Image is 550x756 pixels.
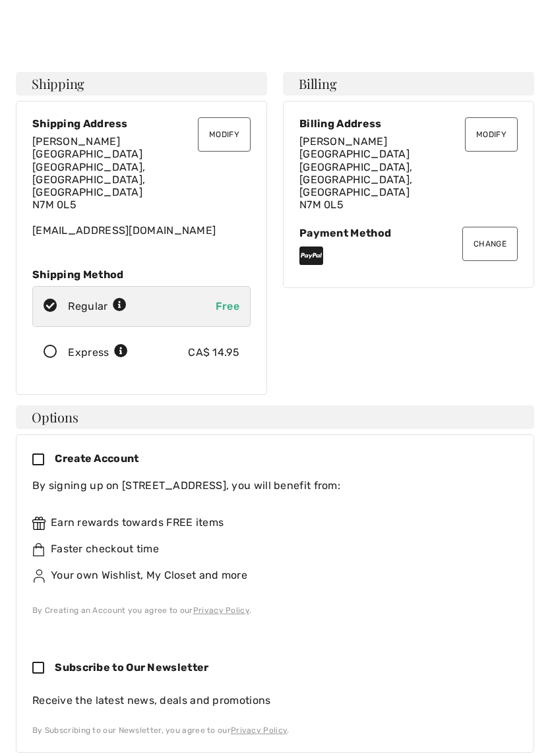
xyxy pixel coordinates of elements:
[465,117,518,152] button: Modify
[32,569,46,583] img: ownWishlist.svg
[68,299,127,314] div: Regular
[32,604,507,616] div: By Creating an Account you agree to our .
[32,135,120,148] span: [PERSON_NAME]
[32,77,84,90] span: Shipping
[32,517,46,530] img: rewards.svg
[32,135,251,237] div: [EMAIL_ADDRESS][DOMAIN_NAME]
[299,148,412,211] span: [GEOGRAPHIC_DATA] [GEOGRAPHIC_DATA], [GEOGRAPHIC_DATA], [GEOGRAPHIC_DATA] N7M 0L5
[32,693,518,709] div: Receive the latest news, deals and promotions
[32,567,507,583] div: Your own Wishlist, My Closet and more
[193,606,249,615] a: Privacy Policy
[299,117,518,130] div: Billing Address
[299,135,387,148] span: [PERSON_NAME]
[216,300,239,312] span: Free
[32,724,518,736] div: By Subscribing to our Newsletter, you agree to our .
[32,543,46,556] img: faster.svg
[32,268,251,281] div: Shipping Method
[55,452,138,465] span: Create Account
[32,117,251,130] div: Shipping Address
[231,726,287,735] a: Privacy Policy
[32,478,507,494] div: By signing up on [STREET_ADDRESS], you will benefit from:
[55,661,208,674] span: Subscribe to Our Newsletter
[32,541,507,557] div: Faster checkout time
[299,77,336,90] span: Billing
[188,345,239,361] div: CA$ 14.95
[32,148,145,211] span: [GEOGRAPHIC_DATA] [GEOGRAPHIC_DATA], [GEOGRAPHIC_DATA], [GEOGRAPHIC_DATA] N7M 0L5
[16,405,534,429] h4: Options
[68,345,128,361] div: Express
[198,117,251,152] button: Modify
[299,227,518,239] div: Payment Method
[32,515,507,531] div: Earn rewards towards FREE items
[462,227,518,261] button: Change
